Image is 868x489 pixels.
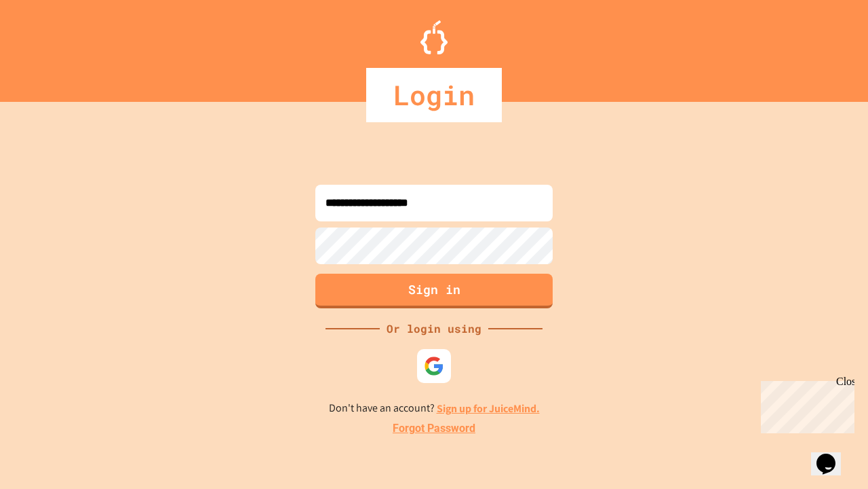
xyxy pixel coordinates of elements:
img: Logo.svg [420,20,448,54]
div: Login [366,68,502,122]
a: Forgot Password [393,420,475,437]
iframe: chat widget [755,376,854,433]
div: Chat with us now!Close [5,5,94,86]
button: Sign in [315,274,553,308]
div: Or login using [380,321,488,337]
p: Don't have an account? [329,400,540,417]
iframe: chat widget [811,435,854,475]
img: google-icon.svg [424,356,444,376]
a: Sign up for JuiceMind. [437,401,540,416]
